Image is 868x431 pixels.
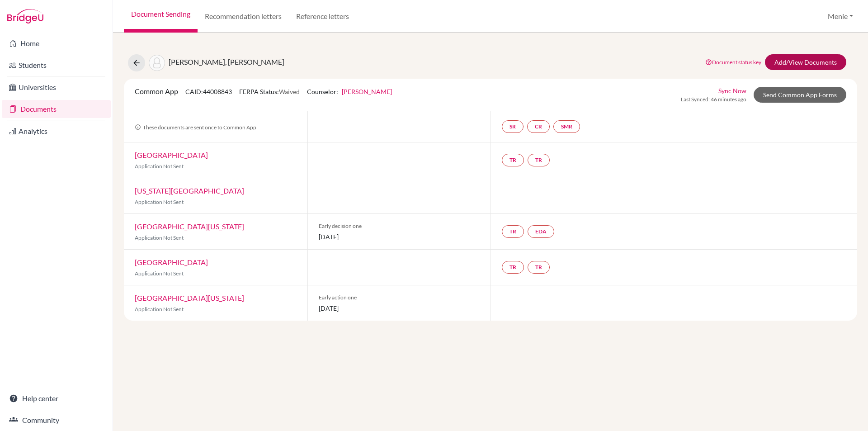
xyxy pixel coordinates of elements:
a: Help center [2,389,111,407]
span: Waived [279,88,300,95]
a: [GEOGRAPHIC_DATA] [135,258,208,266]
img: Bridge-U [7,9,43,24]
span: [DATE] [319,232,480,242]
a: TR [502,154,524,166]
span: Early action one [319,294,480,302]
a: CR [527,120,550,133]
a: [GEOGRAPHIC_DATA] [135,151,208,159]
span: Application Not Sent [135,234,184,241]
a: [GEOGRAPHIC_DATA][US_STATE] [135,222,244,231]
a: Students [2,56,111,74]
span: Application Not Sent [135,270,184,277]
span: Early decision one [319,222,480,230]
span: Common App [135,87,178,95]
a: SR [502,120,524,133]
span: CAID: 44008843 [185,88,232,95]
a: [US_STATE][GEOGRAPHIC_DATA] [135,186,244,195]
a: [GEOGRAPHIC_DATA][US_STATE] [135,294,244,302]
span: Last Synced: 46 minutes ago [681,95,746,104]
a: Documents [2,100,111,118]
span: Application Not Sent [135,163,184,170]
a: TR [528,261,550,274]
a: TR [528,154,550,166]
a: TR [502,261,524,274]
a: EDA [528,225,554,238]
a: Document status key [705,59,761,66]
span: These documents are sent once to Common App [135,124,256,131]
a: Send Common App Forms [754,87,846,103]
a: [PERSON_NAME] [342,88,392,95]
span: Application Not Sent [135,306,184,313]
span: [DATE] [319,303,480,313]
a: Community [2,411,111,429]
span: [PERSON_NAME], [PERSON_NAME] [169,57,284,66]
a: Universities [2,78,111,96]
a: TR [502,225,524,238]
span: Counselor: [307,88,392,95]
a: Add/View Documents [765,54,846,70]
a: Analytics [2,122,111,140]
a: SMR [553,120,580,133]
span: Application Not Sent [135,199,184,205]
a: Sync Now [718,86,746,95]
a: Home [2,34,111,52]
span: FERPA Status: [239,88,300,95]
button: Menie [824,8,857,25]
